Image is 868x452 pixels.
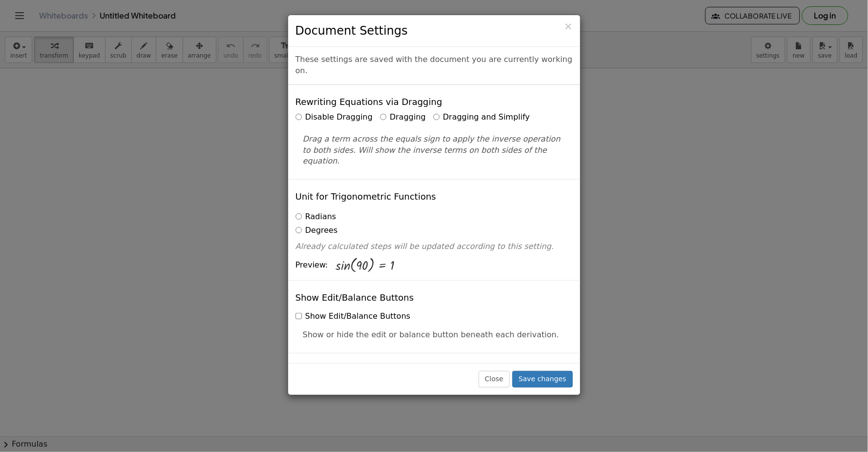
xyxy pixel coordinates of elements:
[380,114,386,120] input: Dragging
[296,114,302,120] input: Disable Dragging
[433,112,530,123] label: Dragging and Simplify
[296,313,302,319] input: Show Edit/Balance Buttons
[296,227,302,233] input: Degrees
[479,371,510,388] button: Close
[303,329,566,341] p: Show or hide the edit or balance button beneath each derivation.
[296,213,302,220] input: Radians
[296,293,414,303] h4: Show Edit/Balance Buttons
[296,311,410,322] label: Show Edit/Balance Buttons
[296,211,336,223] label: Radians
[303,134,566,167] p: Drag a term across the equals sign to apply the inverse operation to both sides. Will show the in...
[433,114,440,120] input: Dragging and Simplify
[512,371,573,388] button: Save changes
[296,241,573,252] p: Already calculated steps will be updated according to this setting.
[296,192,436,202] h4: Unit for Trigonometric Functions
[296,260,328,271] span: Preview:
[288,47,580,85] div: These settings are saved with the document you are currently working on.
[296,112,373,123] label: Disable Dragging
[296,97,443,107] h4: Rewriting Equations via Dragging
[564,21,573,32] span: ×
[296,22,573,39] h3: Document Settings
[380,112,426,123] label: Dragging
[296,225,338,236] label: Degrees
[564,21,573,32] button: Close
